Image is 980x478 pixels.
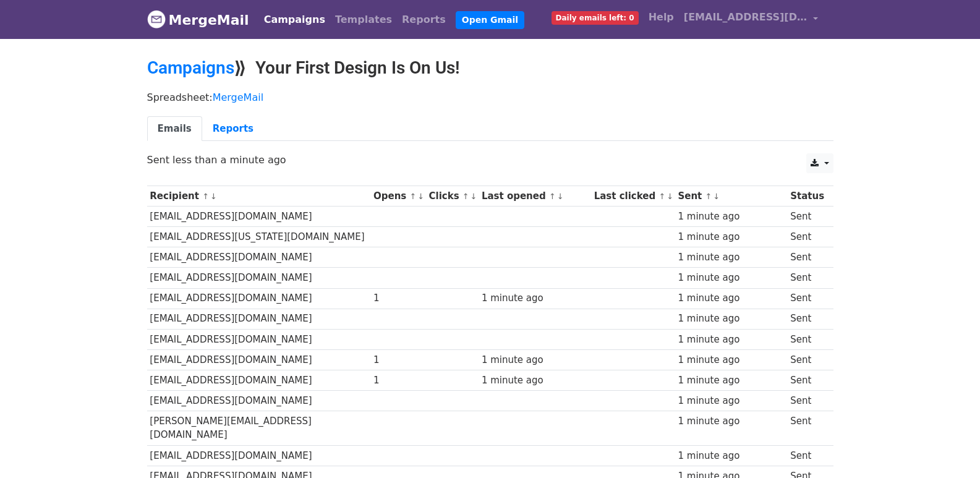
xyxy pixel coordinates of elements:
[147,91,833,104] p: Spreadsheet:
[202,116,264,142] a: Reports
[549,192,556,201] a: ↑
[678,210,784,224] div: 1 minute ago
[705,192,712,201] a: ↑
[147,116,202,142] a: Emails
[482,373,588,388] div: 1 minute ago
[471,192,477,201] a: ↓
[259,7,330,32] a: Campaigns
[147,227,371,247] td: [EMAIL_ADDRESS][US_STATE][DOMAIN_NAME]
[147,58,833,79] h2: ⟫ Your First Design Is On Us!
[678,373,784,388] div: 1 minute ago
[787,288,827,309] td: Sent
[684,10,807,25] span: [EMAIL_ADDRESS][DOMAIN_NAME]
[787,445,827,466] td: Sent
[787,411,827,446] td: Sent
[462,192,469,201] a: ↑
[147,153,833,166] p: Sent less than a minute ago
[147,445,371,466] td: [EMAIL_ADDRESS][DOMAIN_NAME]
[658,192,665,201] a: ↑
[678,394,784,408] div: 1 minute ago
[456,11,524,29] a: Open Gmail
[147,309,371,329] td: [EMAIL_ADDRESS][DOMAIN_NAME]
[330,7,397,32] a: Templates
[787,370,827,390] td: Sent
[679,5,824,34] a: [EMAIL_ADDRESS][DOMAIN_NAME]
[644,5,679,30] a: Help
[678,291,784,305] div: 1 minute ago
[787,329,827,349] td: Sent
[370,186,426,207] th: Opens
[373,373,423,388] div: 1
[547,5,644,30] a: Daily emails left: 0
[787,186,827,207] th: Status
[397,7,451,32] a: Reports
[147,349,371,370] td: [EMAIL_ADDRESS][DOMAIN_NAME]
[591,186,675,207] th: Last clicked
[479,186,591,207] th: Last opened
[787,207,827,227] td: Sent
[373,291,423,305] div: 1
[667,192,673,201] a: ↓
[787,247,827,268] td: Sent
[147,186,371,207] th: Recipient
[557,192,564,201] a: ↓
[147,411,371,446] td: [PERSON_NAME][EMAIL_ADDRESS][DOMAIN_NAME]
[787,227,827,247] td: Sent
[409,192,416,201] a: ↑
[210,192,217,201] a: ↓
[147,207,371,227] td: [EMAIL_ADDRESS][DOMAIN_NAME]
[678,250,784,265] div: 1 minute ago
[147,391,371,411] td: [EMAIL_ADDRESS][DOMAIN_NAME]
[678,230,784,244] div: 1 minute ago
[482,353,588,367] div: 1 minute ago
[482,291,588,305] div: 1 minute ago
[147,268,371,288] td: [EMAIL_ADDRESS][DOMAIN_NAME]
[213,92,263,103] a: MergeMail
[787,309,827,329] td: Sent
[678,353,784,367] div: 1 minute ago
[787,349,827,370] td: Sent
[373,353,423,367] div: 1
[787,391,827,411] td: Sent
[787,268,827,288] td: Sent
[713,192,720,201] a: ↓
[417,192,424,201] a: ↓
[678,414,784,429] div: 1 minute ago
[678,449,784,463] div: 1 minute ago
[202,192,209,201] a: ↑
[675,186,788,207] th: Sent
[147,10,166,28] img: MergeMail logo
[147,58,234,78] a: Campaigns
[147,247,371,268] td: [EMAIL_ADDRESS][DOMAIN_NAME]
[678,312,784,326] div: 1 minute ago
[147,329,371,349] td: [EMAIL_ADDRESS][DOMAIN_NAME]
[147,7,249,33] a: MergeMail
[552,11,639,25] span: Daily emails left: 0
[678,271,784,285] div: 1 minute ago
[147,370,371,390] td: [EMAIL_ADDRESS][DOMAIN_NAME]
[147,288,371,309] td: [EMAIL_ADDRESS][DOMAIN_NAME]
[426,186,479,207] th: Clicks
[678,333,784,347] div: 1 minute ago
